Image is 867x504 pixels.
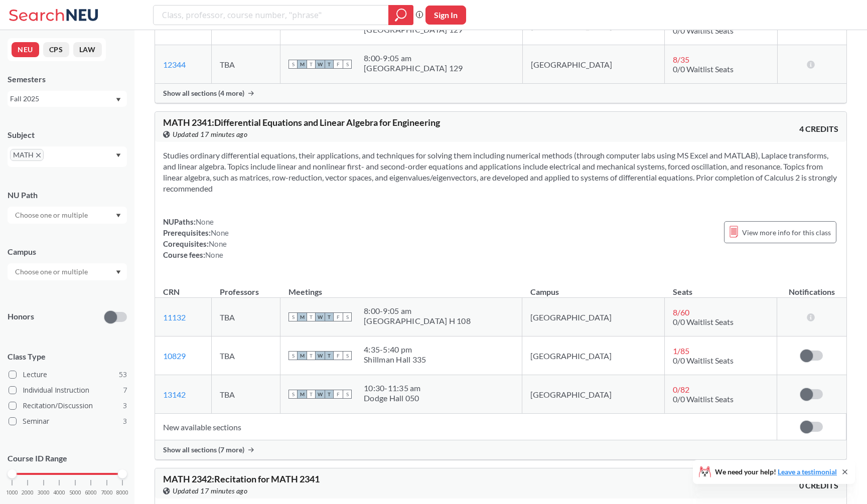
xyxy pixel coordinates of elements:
p: Course ID Range [8,453,127,464]
span: None [205,250,223,259]
input: Class, professor, course number, "phrase" [161,7,381,24]
span: 7 [123,385,127,396]
span: 8 / 35 [673,55,689,64]
div: 4:35 - 5:40 pm [364,345,426,355]
span: S [288,351,298,360]
span: 8 / 60 [673,307,689,317]
span: T [307,351,316,360]
td: TBA [212,45,280,84]
span: T [307,60,316,69]
td: [GEOGRAPHIC_DATA] [522,375,665,414]
span: S [343,351,352,360]
span: 3 [123,416,127,427]
div: Campus [8,246,127,257]
span: 8000 [116,490,128,495]
a: 10829 [163,351,186,361]
div: Subject [8,129,127,140]
span: Show all sections (4 more) [163,89,244,98]
th: Campus [522,276,665,298]
span: 53 [119,369,127,380]
span: S [288,60,298,69]
td: TBA [212,298,280,337]
span: Show all sections (7 more) [163,445,244,454]
span: 6000 [85,490,97,495]
span: 0/0 Waitlist Seats [673,317,734,326]
a: 12715 [163,21,186,31]
svg: magnifying glass [395,8,407,22]
span: T [307,312,316,321]
td: [GEOGRAPHIC_DATA] [522,337,665,375]
span: 4000 [53,490,65,495]
svg: Dropdown arrow [116,153,121,157]
th: Meetings [280,276,522,298]
td: [GEOGRAPHIC_DATA] [522,45,665,84]
span: T [307,390,316,399]
input: Choose one or multiple [10,266,94,278]
svg: X to remove pill [36,153,41,157]
svg: Dropdown arrow [116,270,121,274]
th: Professors [212,276,280,298]
div: 10:30 - 11:35 am [364,383,421,393]
span: W [316,312,325,321]
button: CPS [43,42,69,57]
div: MATHX to remove pillDropdown arrow [8,146,127,167]
th: Notifications [777,276,846,298]
span: T [325,390,334,399]
div: [GEOGRAPHIC_DATA] H 108 [364,316,471,326]
div: Show all sections (7 more) [155,440,846,459]
span: Class Type [8,351,127,362]
div: magnifying glass [388,5,413,25]
span: 0/0 Waitlist Seats [673,26,734,35]
span: None [209,239,227,248]
td: New available sections [155,414,777,440]
span: S [343,312,352,321]
span: M [298,390,307,399]
div: Fall 2025Dropdown arrow [8,91,127,107]
a: Leave a testimonial [778,467,837,476]
div: 8:00 - 9:05 am [364,306,471,316]
span: View more info for this class [742,226,831,239]
span: Updated 17 minutes ago [173,129,247,140]
input: Choose one or multiple [10,209,94,221]
span: T [325,60,334,69]
div: 8:00 - 9:05 am [364,53,463,63]
span: F [334,390,343,399]
span: S [343,60,352,69]
span: 5000 [69,490,81,495]
a: 13142 [163,390,186,399]
span: 0/0 Waitlist Seats [673,394,734,404]
span: 0 CREDITS [799,480,838,491]
div: Fall 2025 [10,93,115,104]
span: 0/0 Waitlist Seats [673,64,734,74]
th: Seats [665,276,777,298]
div: Dropdown arrow [8,263,127,280]
span: 4 CREDITS [799,123,838,134]
div: NU Path [8,190,127,201]
label: Lecture [9,368,127,381]
span: 1 / 85 [673,346,689,356]
span: None [196,217,214,226]
span: MATH 2342 : Recitation for MATH 2341 [163,473,320,484]
span: T [325,351,334,360]
span: None [211,228,229,237]
td: [GEOGRAPHIC_DATA] [522,298,665,337]
span: 3 [123,400,127,411]
div: Shillman Hall 335 [364,355,426,365]
span: F [334,312,343,321]
span: 0 / 82 [673,385,689,394]
button: LAW [73,42,102,57]
span: F [334,351,343,360]
span: W [316,351,325,360]
button: Sign In [425,6,466,25]
span: 2000 [22,490,34,495]
span: We need your help! [715,468,837,475]
div: CRN [163,286,180,297]
span: S [288,390,298,399]
span: F [334,60,343,69]
td: TBA [212,337,280,375]
label: Recitation/Discussion [9,399,127,412]
span: W [316,60,325,69]
td: TBA [212,375,280,414]
span: M [298,60,307,69]
span: 7000 [101,490,113,495]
